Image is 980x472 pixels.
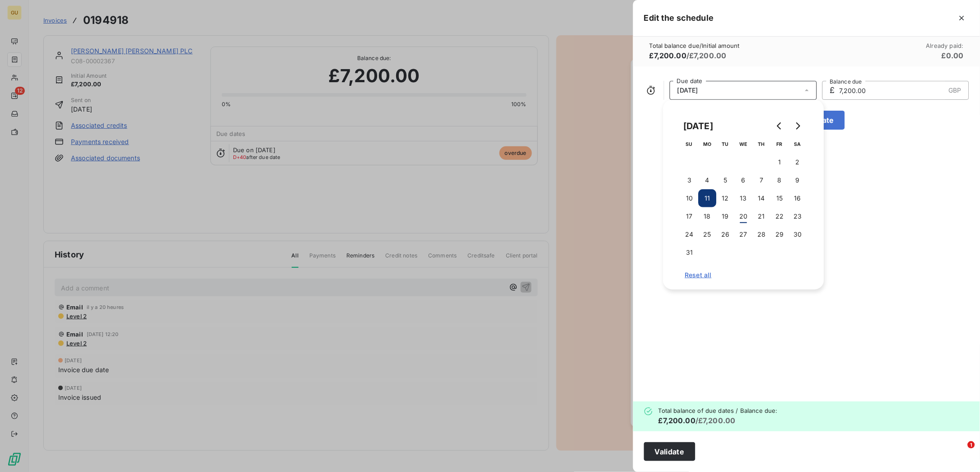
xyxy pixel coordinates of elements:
[658,407,778,414] span: Total balance of due dates / Balance due:
[753,189,771,207] button: 14
[771,135,789,153] th: Friday
[681,243,699,262] button: 31
[789,225,807,243] button: 30
[926,42,964,49] span: Already paid:
[789,135,807,153] th: Saturday
[717,171,735,189] button: 5
[649,51,686,60] span: £7,200.00
[681,207,699,225] button: 17
[771,117,789,135] button: Go to previous month
[717,189,735,207] button: 12
[644,442,695,461] button: Validate
[789,117,807,135] button: Go to next month
[699,135,717,153] th: Monday
[771,225,789,243] button: 29
[771,171,789,189] button: 8
[789,189,807,207] button: 16
[699,225,717,243] button: 25
[753,225,771,243] button: 28
[699,207,717,225] button: 18
[677,87,698,94] span: [DATE]
[753,207,771,225] button: 21
[789,153,807,171] button: 2
[771,207,789,225] button: 22
[681,225,699,243] button: 24
[717,135,735,153] th: Tuesday
[699,189,717,207] button: 11
[942,50,964,61] h6: £0.00
[658,416,695,425] span: £7,200.00
[735,225,753,243] button: 27
[789,171,807,189] button: 9
[681,119,717,133] div: [DATE]
[735,171,753,189] button: 6
[644,12,714,24] h5: Edit the schedule
[658,415,778,426] h6: / £7,200.00
[681,171,699,189] button: 3
[717,207,735,225] button: 19
[649,42,740,49] span: Total balance due / Initial amount
[735,135,753,153] th: Wednesday
[735,207,753,225] button: 20
[771,153,789,171] button: 1
[753,135,771,153] th: Thursday
[717,225,735,243] button: 26
[681,189,699,207] button: 10
[649,50,740,61] h6: / £7,200.00
[968,441,975,449] span: 1
[681,135,699,153] th: Sunday
[753,171,771,189] button: 7
[949,441,971,463] iframe: Intercom live chat
[699,171,717,189] button: 4
[771,189,789,207] button: 15
[789,207,807,225] button: 23
[735,189,753,207] button: 13
[685,271,803,279] span: Reset all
